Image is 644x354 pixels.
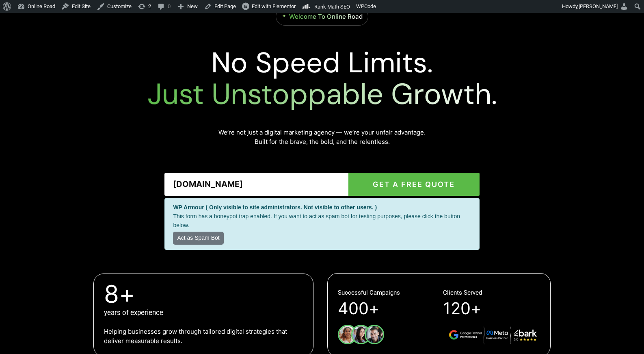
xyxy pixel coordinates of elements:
[443,288,482,298] p: Clients Served
[338,300,369,317] span: 400
[471,300,481,317] span: +
[252,3,296,9] span: Edit with Elementor
[369,300,379,317] span: +
[104,282,119,306] span: 8
[104,326,303,345] p: Helping businesses grow through tailored digital strategies that deliver measurable results.
[289,13,363,20] span: Welcome To Online Road
[579,3,618,9] span: [PERSON_NAME]
[443,300,471,317] span: 120
[173,232,223,245] span: Act as Spam Bot
[348,173,480,196] button: GET A FREE QUOTE
[338,288,400,298] p: Successful Campaigns
[164,198,479,250] div: This form has a honeypot trap enabled. If you want to act as spam bot for testing purposes, pleas...
[147,75,497,113] span: Just Unstoppable Growth.
[164,173,348,196] input: Enter your website *
[104,309,303,316] h5: years of experience
[119,282,303,306] span: +
[164,128,479,147] p: We’re not just a digital marketing agency — we’re your unfair advantage. Built for the brave, the...
[164,173,479,250] form: Contact form
[314,4,350,10] span: Rank Math SEO
[91,47,553,110] h2: No Speed Limits.
[173,204,377,211] strong: WP Armour ( Only visible to site administrators. Not visible to other users. )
